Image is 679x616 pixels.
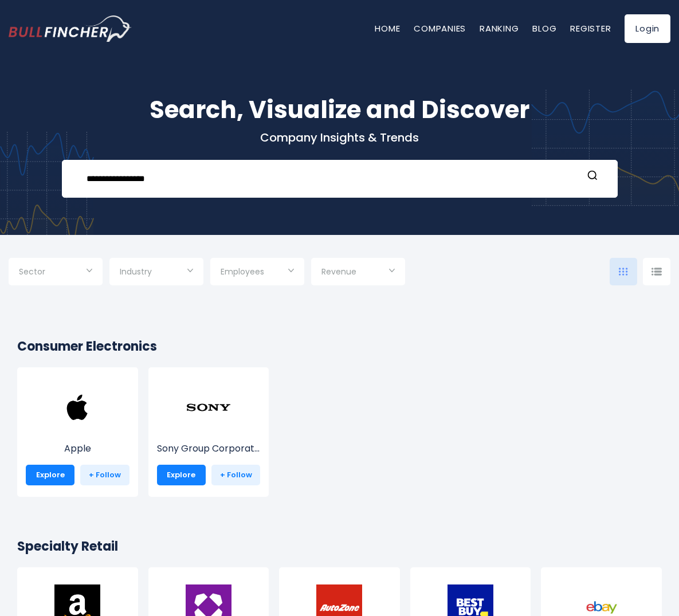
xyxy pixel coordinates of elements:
[625,14,670,43] a: Login
[585,169,600,184] button: Search
[211,465,260,485] a: + Follow
[26,407,129,456] a: Apple
[532,22,556,34] a: Blog
[120,266,152,277] span: Industry
[480,22,519,34] a: Ranking
[120,262,193,283] input: Selection
[321,262,395,283] input: Selection
[375,22,400,34] a: Home
[9,15,132,42] a: Go to homepage
[414,22,466,34] a: Companies
[17,537,662,556] h2: Specialty Retail
[221,266,264,277] span: Employees
[9,92,670,128] h1: Search, Visualize and Discover
[619,268,628,276] img: icon-comp-grid.svg
[157,407,261,456] a: Sony Group Corporat...
[157,465,206,485] a: Explore
[9,15,132,42] img: bullfincher logo
[651,268,662,276] img: icon-comp-list-view.svg
[26,442,129,456] p: Apple
[19,266,45,277] span: Sector
[221,262,294,283] input: Selection
[54,384,100,430] img: AAPL.png
[9,130,670,145] p: Company Insights & Trends
[186,384,231,430] img: SONY.png
[19,262,92,283] input: Selection
[570,22,611,34] a: Register
[17,337,662,356] h2: Consumer Electronics
[26,465,74,485] a: Explore
[157,442,261,456] p: Sony Group Corporation
[321,266,356,277] span: Revenue
[80,465,129,485] a: + Follow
